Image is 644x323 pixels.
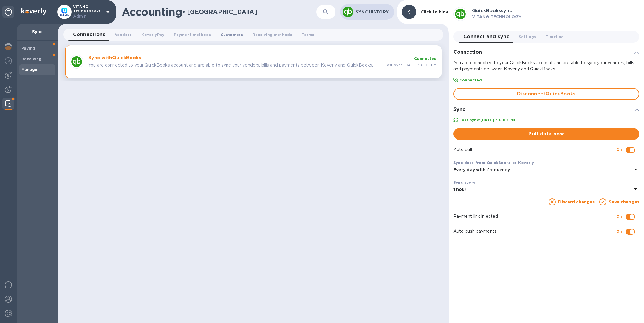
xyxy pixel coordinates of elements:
div: Connection [453,47,639,57]
b: Manage [21,67,37,72]
p: You are connected to your QuickBooks account and are able to sync your vendors, bills and payment... [88,62,380,68]
b: VITANG TECHNOLOGY [472,14,521,19]
img: Logo [21,8,47,15]
b: On [616,229,622,234]
span: Settings [519,34,536,40]
span: Connections [73,30,105,39]
p: VITANG TECHNOLOGY [73,5,103,19]
p: Auto pull [453,146,617,153]
span: Receiving methods [253,32,292,38]
b: Sync every [453,180,476,185]
span: Last sync: [DATE] • 6:09 PM [385,63,436,67]
button: DisconnectQuickBooks [453,88,639,100]
b: Last sync: [DATE] • 6:09 PM [459,118,515,122]
b: Sync data from QuickBooks to Koverly [453,160,534,165]
p: Payment link injected [453,213,617,220]
p: Sync History [356,9,389,15]
span: Timeline [546,34,564,40]
b: Connected [414,56,437,61]
h3: Sync [453,107,465,112]
a: Discard changes [558,200,595,204]
p: Sync [21,29,53,35]
h1: Accounting [122,6,182,18]
h3: Connection [453,50,482,55]
b: Receiving [21,57,42,61]
button: Pull data now [453,128,639,140]
h2: • [GEOGRAPHIC_DATA] [182,8,257,16]
b: Click to hide [421,10,449,14]
span: Vendors [115,32,132,38]
b: On [616,147,622,152]
p: Auto push payments [453,228,617,234]
span: Connect and sync [463,33,509,41]
b: QuickBooks sync [472,8,512,13]
div: Sync [453,105,639,115]
span: Payment methods [174,32,211,38]
b: On [616,214,622,219]
b: Connected [459,78,482,82]
span: Pull data now [458,130,634,137]
p: You are connected to your QuickBooks account and are able to sync your vendors, bills and payment... [453,60,639,72]
span: Disconnect QuickBooks [459,90,634,98]
b: Sync with QuickBooks [88,55,141,61]
b: Every day with frequency [453,167,510,172]
p: Admin [73,13,103,19]
img: Foreign exchange [5,57,12,64]
a: Save changes [609,200,639,204]
b: 1 hour [453,187,467,192]
b: Paying [21,46,35,50]
div: Unpin categories [2,6,14,18]
span: Terms [302,32,315,38]
span: Customers [221,32,243,38]
span: KoverlyPay [141,32,164,38]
